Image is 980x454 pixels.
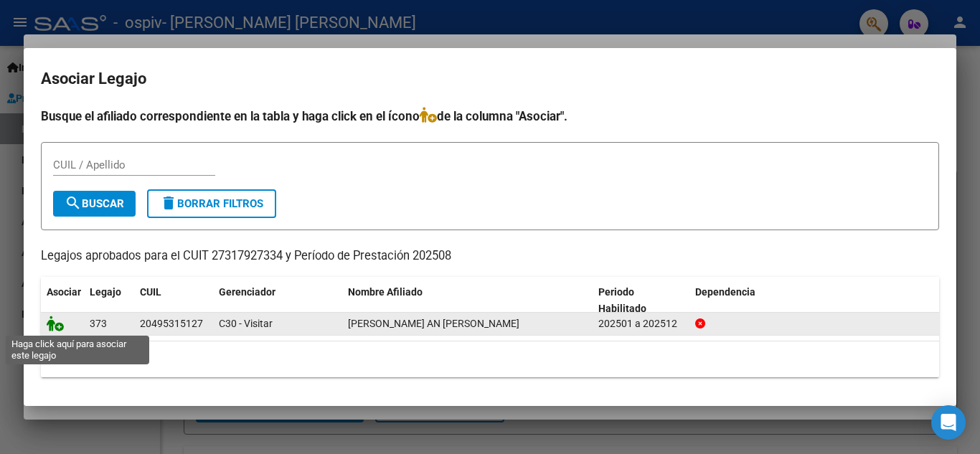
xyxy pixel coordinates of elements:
[140,316,203,332] div: 20495315127
[134,277,213,324] datatable-header-cell: CUIL
[140,286,161,298] span: CUIL
[41,65,939,93] h2: Asociar Legajo
[695,286,755,298] span: Dependencia
[342,277,593,324] datatable-header-cell: Nombre Afiliado
[160,197,263,210] span: Borrar Filtros
[41,107,939,126] h4: Busque el afiliado correspondiente en la tabla y haga click en el ícono de la columna "Asociar".
[90,286,121,298] span: Legajo
[348,318,519,329] span: CASTRO A­N EZEQUIEL
[931,405,966,440] div: Open Intercom Messenger
[213,277,342,324] datatable-header-cell: Gerenciador
[348,286,423,298] span: Nombre Afiliado
[41,277,84,324] datatable-header-cell: Asociar
[593,277,689,324] datatable-header-cell: Periodo Habilitado
[65,194,82,212] mat-icon: search
[47,286,81,298] span: Asociar
[598,316,684,332] div: 202501 a 202512
[689,277,940,324] datatable-header-cell: Dependencia
[598,286,646,314] span: Periodo Habilitado
[65,197,124,210] span: Buscar
[53,191,136,217] button: Buscar
[219,286,275,298] span: Gerenciador
[41,341,939,377] div: 1 registros
[147,189,276,218] button: Borrar Filtros
[219,318,273,329] span: C30 - Visitar
[160,194,177,212] mat-icon: delete
[90,318,107,329] span: 373
[84,277,134,324] datatable-header-cell: Legajo
[41,247,939,265] p: Legajos aprobados para el CUIT 27317927334 y Período de Prestación 202508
